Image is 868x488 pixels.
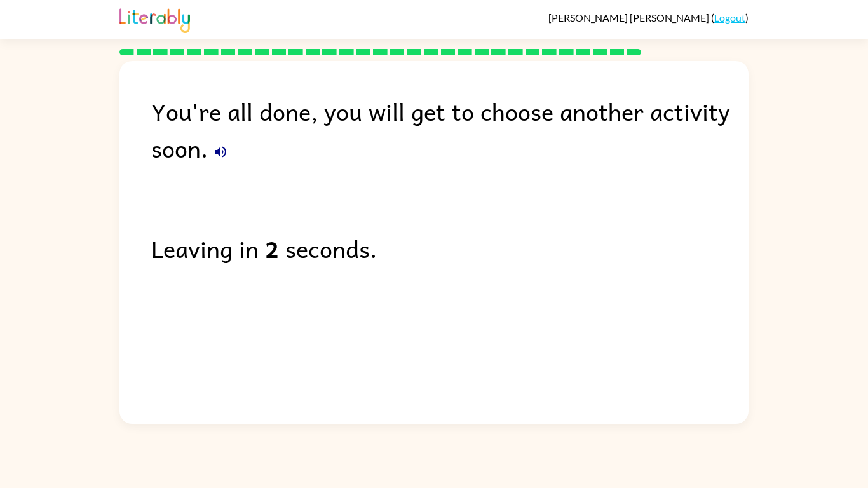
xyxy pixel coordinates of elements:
span: [PERSON_NAME] [PERSON_NAME] [548,11,711,24]
b: 2 [265,230,279,267]
img: Literably [119,5,190,33]
a: Logout [714,11,745,24]
div: You're all done, you will get to choose another activity soon. [151,93,749,166]
div: ( ) [548,11,749,24]
div: Leaving in seconds. [151,230,749,267]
